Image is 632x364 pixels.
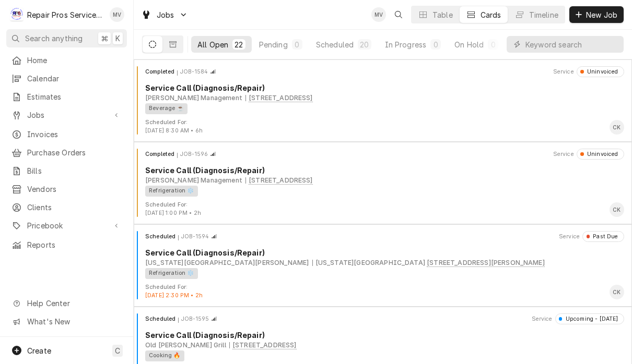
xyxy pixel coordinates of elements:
div: Scheduled [316,39,354,50]
div: Object Subtext [145,341,624,350]
a: Go to Jobs [137,6,192,23]
a: Vendors [6,180,127,198]
span: Help Center [27,298,121,309]
div: Card Footer Primary Content [610,120,624,135]
div: Card Footer Extra Context [145,118,203,135]
div: Repair Pros Services Inc [27,9,104,20]
div: Caleb Kvale's Avatar [610,202,624,217]
div: CK [610,120,624,135]
div: Object Tag List [145,103,621,114]
span: What's New [27,316,121,327]
button: Open search [390,6,407,23]
div: Card Footer Primary Content [610,285,624,299]
span: [DATE] 2:30 PM • 2h [145,292,203,299]
div: Object Subtext Secondary [312,258,545,268]
span: Invoices [27,129,122,140]
span: Purchase Orders [27,147,122,158]
div: 0 [490,39,496,50]
div: Repair Pros Services Inc's Avatar [9,7,24,22]
div: Object Subtext Primary [145,176,242,185]
button: New Job [569,6,624,23]
div: Card Header [138,66,628,77]
div: Refrigeration ❄️ [145,268,198,279]
div: Object Subtext [145,93,624,103]
div: Card Header [138,313,628,324]
div: Cooking 🔥 [145,350,184,361]
div: Object ID [180,150,208,159]
span: Reports [27,239,122,250]
div: MV [110,7,124,22]
div: Card Header Secondary Content [553,66,624,77]
a: Go to Pricebook [6,217,127,234]
div: Object Extra Context Header [553,68,574,76]
a: Clients [6,199,127,216]
span: Search anything [25,33,83,44]
span: Vendors [27,184,122,195]
div: All Open [197,39,228,50]
div: Object Subtext Primary [145,258,309,268]
div: Cards [481,9,501,20]
div: Card Body [138,165,628,196]
span: Calendar [27,73,122,84]
a: Go to Jobs [6,106,127,124]
div: Caleb Kvale's Avatar [610,285,624,299]
div: Refrigeration ❄️ [145,186,198,197]
div: Object Title [145,330,624,341]
a: Home [6,52,127,69]
div: Object Extra Context Header [532,315,553,323]
div: Card Footer [138,283,628,300]
div: Object Title [145,165,624,176]
div: Past Due [590,233,618,241]
div: Card Header [138,231,628,241]
div: 0 [432,39,439,50]
div: CK [610,285,624,299]
div: Table [432,9,453,20]
div: On Hold [454,39,484,50]
div: Object Extra Context Header [553,150,574,159]
span: [DATE] 8:30 AM • 6h [145,127,203,134]
div: Uninvoiced [584,68,618,76]
div: Object Extra Context Footer Label [145,118,203,127]
div: Uninvoiced [584,150,618,159]
div: Card Header Primary Content [145,66,216,77]
div: Object Title [145,82,624,93]
div: Card Header [138,149,628,159]
div: Object Extra Context Footer Value [145,209,201,217]
button: Search anything⌘K [6,29,127,47]
div: Card Footer Extra Context [145,201,201,217]
div: Mindy Volker's Avatar [110,7,124,22]
span: Home [27,55,122,66]
a: Purchase Orders [6,144,127,161]
a: Go to Help Center [6,295,127,312]
div: Beverage ☕ [145,103,188,114]
div: Mindy Volker's Avatar [371,7,386,22]
span: New Job [584,9,619,20]
div: Object State [145,150,178,159]
a: Invoices [6,126,127,143]
a: Reports [6,236,127,253]
div: Object Extra Context Header [559,233,580,241]
span: Clients [27,202,122,213]
div: Card Header Secondary Content [559,231,624,241]
span: Estimates [27,91,122,102]
div: Object Subtext Secondary [245,93,313,103]
div: Object Subtext Secondary [229,341,297,350]
div: Object Status [555,313,624,324]
div: Card Footer Extra Context [145,283,203,300]
div: Card Header Secondary Content [532,313,625,324]
div: CK [610,202,624,217]
div: Card Footer Primary Content [610,202,624,217]
span: Pricebook [27,220,106,231]
div: Caleb Kvale's Avatar [610,120,624,135]
a: Bills [6,162,127,179]
div: Card Header Primary Content [145,313,217,324]
div: Object Extra Context Footer Label [145,283,203,292]
div: Object Tag List [145,186,621,197]
div: Card Footer [138,118,628,135]
div: 22 [235,39,243,50]
div: 0 [294,39,300,50]
div: Object Title [145,247,624,258]
div: Object Extra Context Footer Label [145,201,201,209]
div: Object Subtext [145,258,624,268]
span: C [115,345,120,356]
